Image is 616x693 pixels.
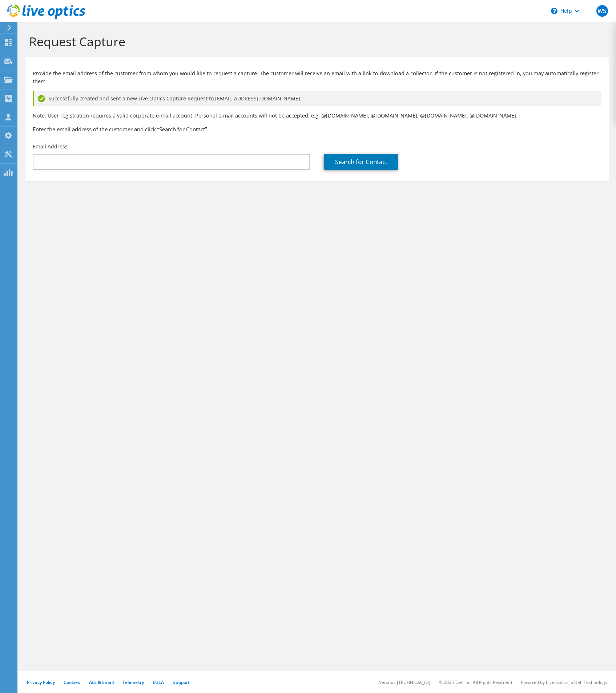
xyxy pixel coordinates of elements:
[33,112,601,120] p: Note: User registration requires a valid corporate e-mail account. Personal e-mail accounts will ...
[64,679,80,685] a: Cookies
[379,679,430,685] li: Version: [TECHNICAL_ID]
[122,679,144,685] a: Telemetry
[324,154,398,170] a: Search for Contact
[551,8,557,14] svg: \n
[439,679,512,685] li: © 2025 Dell Inc. All Rights Reserved
[521,679,607,685] li: Powered by Live Optics, a Dell Technology
[29,34,601,49] h1: Request Capture
[33,69,601,85] p: Provide the email address of the customer from whom you would like to request a capture. The cust...
[596,5,608,17] span: WS
[33,143,68,150] label: Email Address
[27,679,55,685] a: Privacy Policy
[48,95,300,103] span: Successfully created and sent a new Live Optics Capture Request to [EMAIL_ADDRESS][DOMAIN_NAME]
[153,679,164,685] a: EULA
[173,679,190,685] a: Support
[89,679,114,685] a: Ads & Email
[33,125,601,133] h3: Enter the email address of the customer and click “Search for Contact”.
